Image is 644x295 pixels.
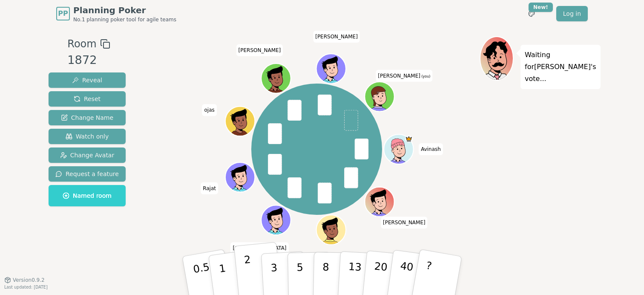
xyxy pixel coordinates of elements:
[313,31,360,43] span: Click to change your name
[13,277,45,283] span: Version 0.9.2
[376,70,432,82] span: Click to change your name
[202,104,216,116] span: Click to change your name
[49,129,126,144] button: Watch only
[230,242,288,254] span: Click to change your name
[58,9,68,19] span: PP
[365,83,393,110] button: Click to change your avatar
[556,6,588,21] a: Log in
[405,135,412,142] span: Avinash is the host
[61,113,113,122] span: Change Name
[73,4,176,16] span: Planning Poker
[420,75,431,78] span: (you)
[525,49,596,85] p: Waiting for [PERSON_NAME] 's vote...
[4,277,45,283] button: Version0.9.2
[49,110,126,125] button: Change Name
[49,72,126,88] button: Reveal
[236,44,283,56] span: Click to change your name
[49,147,126,163] button: Change Avatar
[63,191,112,200] span: Named room
[49,185,126,206] button: Named room
[49,91,126,107] button: Reset
[529,3,553,12] div: New!
[73,16,176,23] span: No.1 planning poker tool for agile teams
[67,52,110,69] div: 1872
[66,132,109,141] span: Watch only
[56,4,176,23] a: PPPlanning PokerNo.1 planning poker tool for agile teams
[49,166,126,182] button: Request a feature
[72,76,102,84] span: Reveal
[419,143,443,155] span: Click to change your name
[74,95,101,103] span: Reset
[201,182,218,194] span: Click to change your name
[524,6,539,21] button: New!
[60,151,115,159] span: Change Avatar
[67,36,96,52] span: Room
[55,170,119,178] span: Request a feature
[381,217,428,228] span: Click to change your name
[4,285,48,289] span: Last updated: [DATE]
